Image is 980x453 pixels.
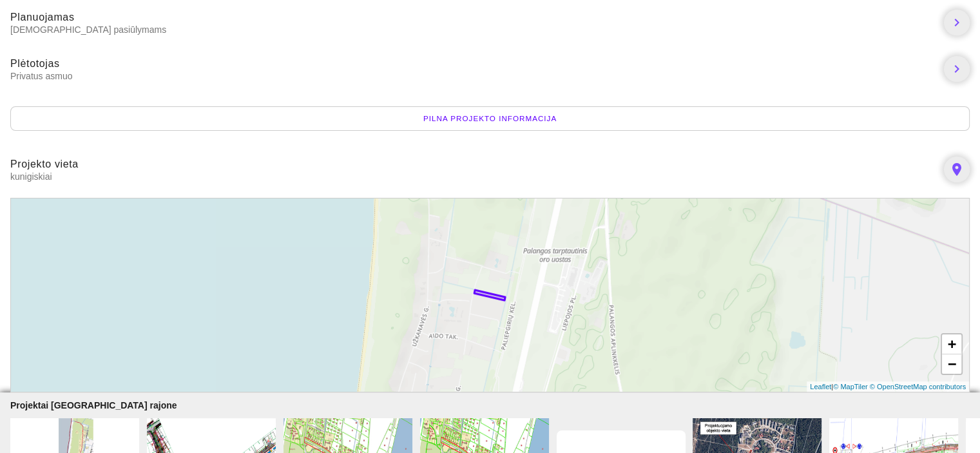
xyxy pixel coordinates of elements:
i: chevron_right [949,15,965,30]
a: chevron_right [944,56,970,82]
a: place [944,157,970,182]
span: Privatus asmuo [10,70,934,82]
span: Planuojamas [10,12,75,23]
span: Projekto vieta [10,159,79,169]
span: kunigiskiai [10,171,934,182]
div: | [807,381,969,392]
a: chevron_right [944,10,970,35]
a: © MapTiler [833,383,868,390]
span: Plėtotojas [10,58,60,69]
span: [DEMOGRAPHIC_DATA] pasiūlymams [10,24,934,35]
i: place [949,162,965,177]
i: chevron_right [949,61,965,77]
a: Zoom in [942,334,961,354]
a: Zoom out [942,354,961,374]
div: Pilna projekto informacija [10,106,970,131]
a: Leaflet [810,383,831,390]
a: © OpenStreetMap contributors [870,383,966,390]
